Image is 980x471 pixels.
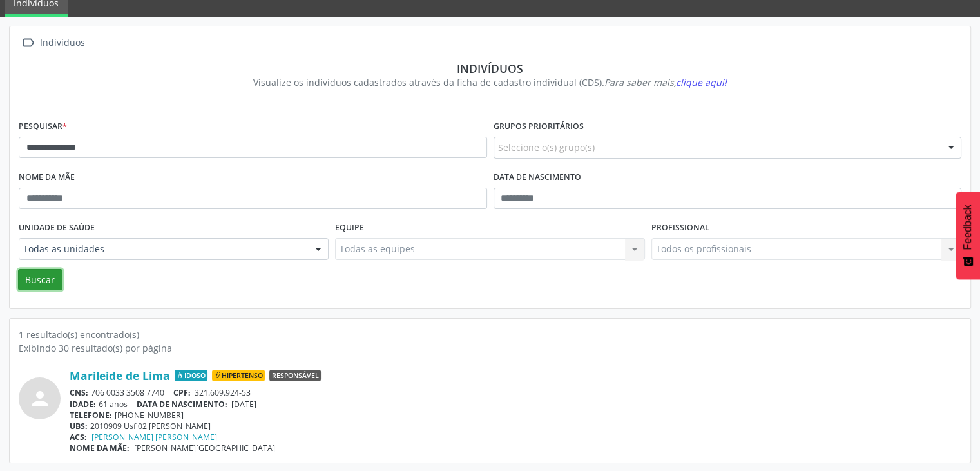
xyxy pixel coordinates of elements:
[18,269,62,291] button: Buscar
[498,141,595,154] span: Selecione o(s) grupo(s)
[70,368,170,383] a: Marileide de Lima
[70,410,112,421] span: TELEFONE:
[173,387,191,398] span: CPF:
[28,75,952,89] div: Visualize os indivíduos cadastrados através da ficha de cadastro individual (CDS).
[19,168,75,188] label: Nome da mãe
[19,117,67,137] label: Pesquisar
[676,76,727,88] span: clique aqui!
[23,243,302,256] span: Todas as unidades
[70,421,961,432] div: 2010909 Usf 02 [PERSON_NAME]
[134,443,275,454] span: [PERSON_NAME][GEOGRAPHIC_DATA]
[70,399,96,410] span: IDADE:
[70,432,87,443] span: ACS:
[70,387,88,398] span: CNS:
[231,399,256,410] span: [DATE]
[212,370,265,381] span: Hipertenso
[604,76,727,88] i: Para saber mais,
[137,399,227,410] span: DATA DE NASCIMENTO:
[28,387,52,410] i: person
[175,370,207,381] span: Idoso
[195,387,251,398] span: 321.609.924-53
[19,328,961,341] div: 1 resultado(s) encontrado(s)
[19,34,87,52] a:  Indivíduos
[28,61,952,75] div: Indivíduos
[91,432,217,443] a: [PERSON_NAME] [PERSON_NAME]
[956,192,980,279] button: Feedback - Mostrar pesquisa
[19,34,37,52] i: 
[70,410,961,421] div: [PHONE_NUMBER]
[70,421,88,432] span: UBS:
[962,205,974,250] span: Feedback
[335,218,364,238] label: Equipe
[19,341,961,355] div: Exibindo 30 resultado(s) por página
[70,399,961,410] div: 61 anos
[70,387,961,398] div: 706 0033 3508 7740
[651,218,709,238] label: Profissional
[494,117,584,137] label: Grupos prioritários
[37,34,87,52] div: Indivíduos
[19,218,95,238] label: Unidade de saúde
[269,370,321,381] span: Responsável
[70,443,130,454] span: NOME DA MÃE:
[494,168,581,188] label: Data de nascimento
